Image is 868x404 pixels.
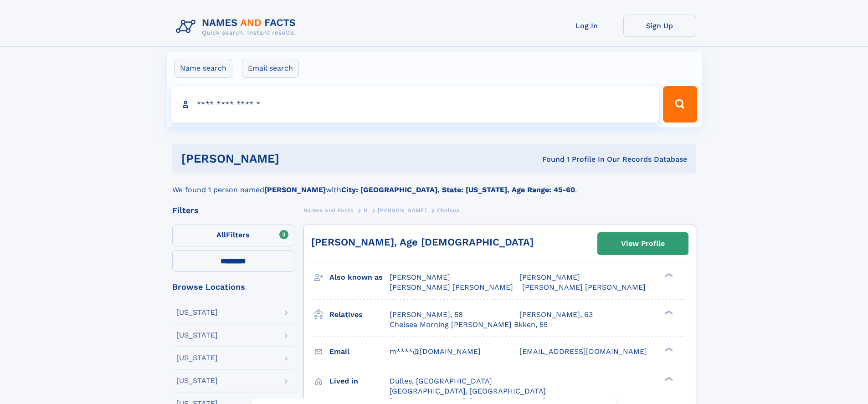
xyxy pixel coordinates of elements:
[329,307,390,322] h3: Relatives
[176,354,218,362] div: [US_STATE]
[172,225,294,246] label: Filters
[172,283,294,291] div: Browse Locations
[550,15,623,37] a: Log In
[242,59,299,78] label: Email search
[621,233,665,254] div: View Profile
[663,376,673,382] div: ❯
[663,272,673,278] div: ❯
[390,377,492,385] span: Dulles, [GEOGRAPHIC_DATA]
[171,86,659,123] input: search input
[390,273,450,281] span: [PERSON_NAME]
[519,273,580,281] span: [PERSON_NAME]
[623,15,696,37] a: Sign Up
[364,205,368,216] a: B
[378,207,426,214] span: [PERSON_NAME]
[663,86,697,123] button: Search Button
[329,344,390,359] h3: Email
[172,15,303,39] img: Logo Names and Facts
[364,207,368,214] span: B
[663,309,673,315] div: ❯
[176,309,218,316] div: [US_STATE]
[390,283,513,291] span: [PERSON_NAME] [PERSON_NAME]
[390,310,463,320] a: [PERSON_NAME], 58
[390,387,546,395] span: [GEOGRAPHIC_DATA], [GEOGRAPHIC_DATA]
[216,230,226,239] span: All
[181,153,411,164] h1: [PERSON_NAME]
[172,174,696,195] div: We found 1 person named with .
[378,205,426,216] a: [PERSON_NAME]
[303,205,354,216] a: Names and Facts
[390,320,548,330] a: Chelsea Morning [PERSON_NAME] Bkken, 55
[522,283,646,291] span: [PERSON_NAME] [PERSON_NAME]
[663,346,673,352] div: ❯
[264,185,326,194] b: [PERSON_NAME]
[329,270,390,285] h3: Also known as
[311,236,534,248] a: [PERSON_NAME], Age [DEMOGRAPHIC_DATA]
[174,59,232,78] label: Name search
[176,332,218,339] div: [US_STATE]
[329,373,390,389] h3: Lived in
[437,207,460,214] span: Chelsea
[519,347,647,356] span: [EMAIL_ADDRESS][DOMAIN_NAME]
[519,310,593,320] a: [PERSON_NAME], 63
[341,185,575,194] b: City: [GEOGRAPHIC_DATA], State: [US_STATE], Age Range: 45-60
[172,206,294,215] div: Filters
[411,154,687,164] div: Found 1 Profile In Our Records Database
[176,377,218,384] div: [US_STATE]
[598,233,688,255] a: View Profile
